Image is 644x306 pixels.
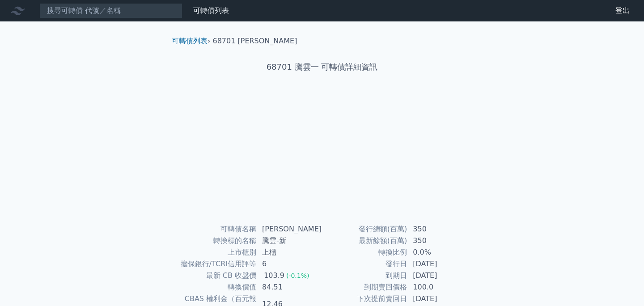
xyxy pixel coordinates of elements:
[175,247,257,258] td: 上市櫃別
[257,281,322,293] td: 84.51
[322,258,407,270] td: 發行日
[322,235,407,247] td: 最新餘額(百萬)
[193,6,229,15] a: 可轉債列表
[608,4,637,18] a: 登出
[175,270,257,281] td: 最新 CB 收盤價
[257,235,322,247] td: 騰雲-新
[407,235,469,247] td: 350
[322,293,407,305] td: 下次提前賣回日
[172,37,208,45] a: 可轉債列表
[322,281,407,293] td: 到期賣回價格
[175,235,257,247] td: 轉換標的名稱
[213,36,297,46] li: 68701 [PERSON_NAME]
[257,223,322,235] td: [PERSON_NAME]
[322,223,407,235] td: 發行總額(百萬)
[407,293,469,305] td: [DATE]
[257,247,322,258] td: 上櫃
[407,270,469,281] td: [DATE]
[407,258,469,270] td: [DATE]
[407,247,469,258] td: 0.0%
[407,223,469,235] td: 350
[175,258,257,270] td: 擔保銀行/TCRI信用評等
[322,247,407,258] td: 轉換比例
[172,36,210,46] li: ›
[165,61,479,73] h1: 68701 騰雲一 可轉債詳細資訊
[599,263,644,306] iframe: Chat Widget
[39,3,182,18] input: 搜尋可轉債 代號／名稱
[175,281,257,293] td: 轉換價值
[257,258,322,270] td: 6
[262,270,286,281] div: 103.9
[407,281,469,293] td: 100.0
[175,223,257,235] td: 可轉債名稱
[286,272,309,279] span: (-0.1%)
[322,270,407,281] td: 到期日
